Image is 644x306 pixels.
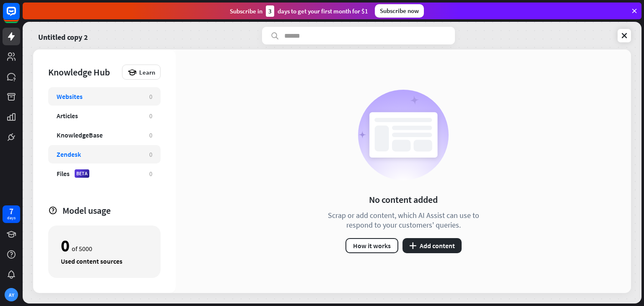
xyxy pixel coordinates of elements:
[57,150,81,158] div: Zendesk
[9,207,13,215] div: 7
[48,66,118,78] div: Knowledge Hub
[75,169,89,178] div: BETA
[149,170,152,178] div: 0
[149,131,152,139] div: 0
[61,257,148,265] div: Used content sources
[149,93,152,101] div: 0
[317,210,489,230] div: Scrap or add content, which AI Assist can use to respond to your customers' queries.
[57,131,103,139] div: KnowledgeBase
[7,215,16,221] div: days
[266,5,274,17] div: 3
[57,112,78,120] div: Articles
[61,239,70,253] div: 0
[3,205,20,223] a: 7 days
[57,169,70,178] div: Files
[61,239,148,253] div: of 5000
[230,5,368,17] div: Subscribe in days to get your first month for $1
[149,112,152,120] div: 0
[57,92,83,101] div: Websites
[149,150,152,158] div: 0
[38,27,88,44] a: Untitled copy 2
[375,4,424,18] div: Subscribe now
[5,288,18,301] div: AY
[7,3,32,29] button: Open LiveChat chat widget
[409,242,416,249] i: plus
[345,238,398,253] button: How it works
[139,68,155,76] span: Learn
[402,238,462,253] button: plusAdd content
[62,205,161,216] div: Model usage
[369,194,438,205] div: No content added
